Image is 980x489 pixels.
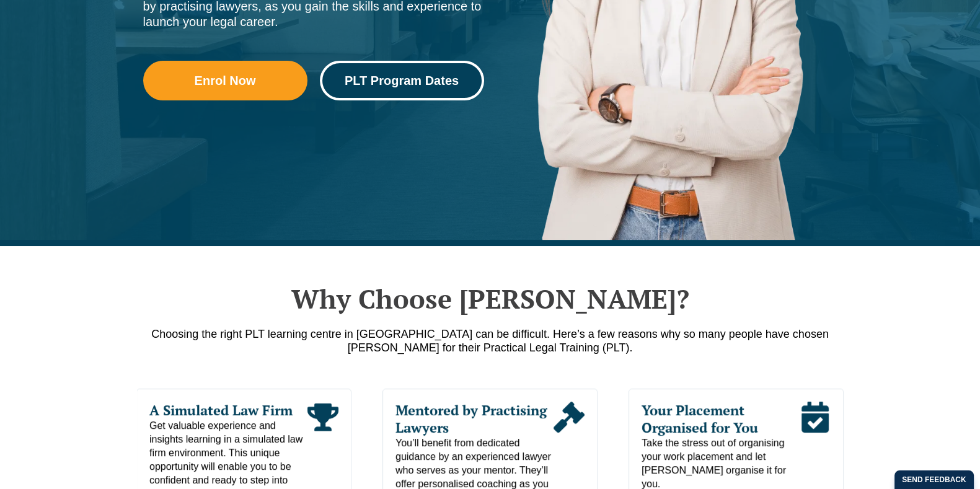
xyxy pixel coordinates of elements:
span: PLT Program Dates [345,74,459,87]
p: Choosing the right PLT learning centre in [GEOGRAPHIC_DATA] can be difficult. Here’s a few reason... [137,327,844,355]
span: Mentored by Practising Lawyers [395,402,554,436]
a: PLT Program Dates [320,61,484,100]
a: Enrol Now [143,61,307,100]
span: Enrol Now [195,74,256,87]
span: Your Placement Organised for You [642,402,800,436]
h2: Why Choose [PERSON_NAME]? [137,283,844,314]
span: A Simulated Law Firm [149,402,307,419]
